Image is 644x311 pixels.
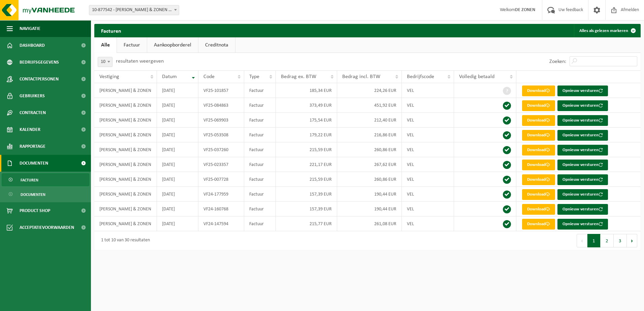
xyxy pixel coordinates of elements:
[198,172,244,187] td: VF25-007728
[337,142,402,157] td: 260,86 EUR
[337,98,402,113] td: 451,92 EUR
[515,7,535,12] strong: DE ZONEN
[162,74,177,79] span: Datum
[157,202,198,216] td: [DATE]
[198,98,244,113] td: VF25-084863
[276,187,337,202] td: 157,39 EUR
[244,202,276,216] td: Factuur
[522,189,555,200] a: Download
[20,54,59,71] span: Bedrijfsgegevens
[276,113,337,128] td: 175,54 EUR
[94,113,157,128] td: [PERSON_NAME] & ZONEN
[276,83,337,98] td: 185,34 EUR
[198,83,244,98] td: VF25-101857
[281,74,316,79] span: Bedrag ex. BTW
[20,138,45,155] span: Rapportage
[402,83,454,98] td: VEL
[522,130,555,141] a: Download
[407,74,434,79] span: Bedrijfscode
[244,142,276,157] td: Factuur
[577,234,587,247] button: Previous
[557,100,608,111] button: Opnieuw versturen
[198,113,244,128] td: VF25-069903
[601,234,614,247] button: 2
[203,74,215,79] span: Code
[614,234,627,247] button: 3
[98,57,112,67] span: 10
[522,219,555,230] a: Download
[94,128,157,142] td: [PERSON_NAME] & ZONEN
[2,188,89,201] a: Documenten
[198,216,244,231] td: VF24-147594
[244,113,276,128] td: Factuur
[99,74,119,79] span: Vestiging
[157,128,198,142] td: [DATE]
[627,234,637,247] button: Next
[522,100,555,111] a: Download
[20,71,59,88] span: Contactpersonen
[20,202,50,219] span: Product Shop
[244,172,276,187] td: Factuur
[89,5,179,15] span: 10-877542 - DE BRUYN & ZONEN - AALST
[98,57,112,67] span: 10
[157,113,198,128] td: [DATE]
[337,187,402,202] td: 190,44 EUR
[94,187,157,202] td: [PERSON_NAME] & ZONEN
[249,74,259,79] span: Type
[337,113,402,128] td: 212,40 EUR
[402,157,454,172] td: VEL
[94,37,117,53] a: Alle
[276,157,337,172] td: 221,17 EUR
[337,157,402,172] td: 267,62 EUR
[276,202,337,216] td: 157,39 EUR
[337,216,402,231] td: 261,08 EUR
[94,157,157,172] td: [PERSON_NAME] & ZONEN
[337,128,402,142] td: 216,86 EUR
[198,37,235,53] a: Creditnota
[157,216,198,231] td: [DATE]
[276,172,337,187] td: 215,59 EUR
[557,115,608,126] button: Opnieuw versturen
[557,145,608,155] button: Opnieuw versturen
[574,24,640,37] button: Alles als gelezen markeren
[2,173,89,186] a: Facturen
[20,219,74,236] span: Acceptatievoorwaarden
[94,98,157,113] td: [PERSON_NAME] & ZONEN
[20,20,40,37] span: Navigatie
[157,142,198,157] td: [DATE]
[94,172,157,187] td: [PERSON_NAME] & ZONEN
[157,157,198,172] td: [DATE]
[198,157,244,172] td: VF25-023357
[402,216,454,231] td: VEL
[337,83,402,98] td: 224,26 EUR
[244,98,276,113] td: Factuur
[89,5,179,15] span: 10-877542 - DE BRUYN & ZONEN - AALST
[20,155,48,172] span: Documenten
[117,37,147,53] a: Factuur
[337,172,402,187] td: 260,86 EUR
[157,83,198,98] td: [DATE]
[337,202,402,216] td: 190,44 EUR
[549,59,566,64] label: Zoeken:
[402,202,454,216] td: VEL
[244,128,276,142] td: Factuur
[522,85,555,96] a: Download
[147,37,198,53] a: Aankoopborderel
[94,142,157,157] td: [PERSON_NAME] & ZONEN
[276,98,337,113] td: 373,49 EUR
[20,37,45,54] span: Dashboard
[21,174,38,186] span: Facturen
[20,121,40,138] span: Kalender
[522,115,555,126] a: Download
[198,142,244,157] td: VF25-037260
[522,204,555,215] a: Download
[94,83,157,98] td: [PERSON_NAME] & ZONEN
[587,234,601,247] button: 1
[342,74,380,79] span: Bedrag incl. BTW
[98,235,150,247] div: 1 tot 10 van 30 resultaten
[402,98,454,113] td: VEL
[276,216,337,231] td: 215,77 EUR
[557,189,608,200] button: Opnieuw versturen
[402,172,454,187] td: VEL
[116,59,164,64] label: resultaten weergeven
